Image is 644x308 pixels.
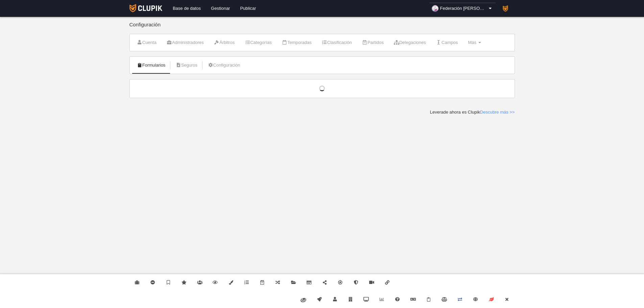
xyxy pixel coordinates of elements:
span: Federación [PERSON_NAME] y León Natación [440,5,487,12]
div: Configuración [129,22,515,34]
a: Formularios [133,60,169,70]
a: Administradores [163,38,208,48]
a: Seguros [172,60,201,70]
img: Clupik [129,4,162,12]
a: Descubre más >> [480,110,515,115]
a: Temporadas [278,38,315,48]
div: Cargando [137,86,508,92]
a: Más [464,38,484,48]
img: fiware.svg [301,298,306,302]
a: Partidos [358,38,387,48]
a: Campos [432,38,462,48]
img: Oa5IEdbCP38B.30x30.jpg [432,5,438,12]
span: Más [468,40,476,45]
a: Clasificación [318,38,356,48]
a: Árbitros [210,38,238,48]
a: Delegaciones [390,38,430,48]
a: Categorías [241,38,276,48]
a: Federación [PERSON_NAME] y León Natación [429,3,496,14]
div: Leverade ahora es Clupik [430,109,515,115]
img: PaK018JKw3ps.30x30.jpg [501,4,510,13]
a: Configuración [204,60,244,70]
a: Cuenta [133,38,160,48]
